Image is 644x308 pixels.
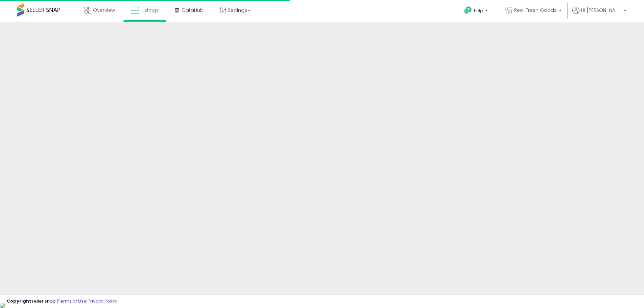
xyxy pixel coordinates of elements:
[572,7,626,22] a: Hi [PERSON_NAME]
[7,298,117,305] div: seller snap | |
[459,1,495,22] a: Help
[514,7,557,14] span: Real Fresh Goods
[88,298,117,304] a: Privacy Policy
[464,6,472,15] i: Get Help
[58,298,87,304] a: Terms of Use
[93,7,115,14] span: Overview
[7,298,31,304] strong: Copyright
[182,7,204,14] span: DataHub
[581,7,622,14] span: Hi [PERSON_NAME]
[474,8,483,14] span: Help
[141,7,159,14] span: Listings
